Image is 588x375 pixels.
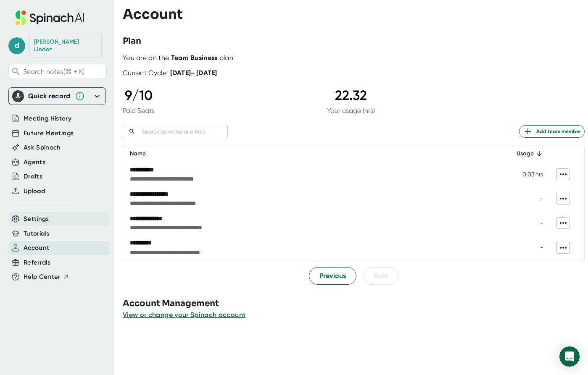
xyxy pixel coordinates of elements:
button: Drafts [24,172,42,181]
span: Next [374,271,388,281]
div: Paid Seats [123,107,155,115]
b: [DATE] - [DATE] [170,69,217,77]
td: - [501,235,550,260]
div: Darren Linden [34,38,97,53]
button: Account [24,243,49,253]
h3: Account Management [123,297,588,310]
button: Future Meetings [24,128,74,138]
div: Usage [508,149,543,159]
h3: Account [123,6,183,22]
button: Add team member [519,125,585,138]
b: Team Business [171,54,218,62]
div: Your usage (hrs) [327,107,375,115]
button: Help Center [24,272,69,282]
div: 9 / 10 [123,87,155,103]
h3: Plan [123,35,141,47]
div: Quick record [12,88,102,105]
span: View or change your Spinach account [123,311,245,319]
div: Current Cycle: [123,69,217,77]
span: Add team member [523,126,581,136]
div: Quick record [28,92,71,100]
span: Search notes (⌘ + K) [23,68,84,76]
input: Search by name or email... [139,127,228,136]
button: Previous [309,267,356,285]
button: Tutorials [24,229,49,239]
button: View or change your Spinach account [123,310,245,320]
button: Next [363,267,398,285]
button: Ask Spinach [24,143,61,152]
td: 0.03 hrs [501,162,550,186]
td: - [501,186,550,211]
div: Open Intercom Messenger [559,346,580,367]
div: You are on the plan. [123,54,585,62]
button: Referrals [24,258,50,267]
button: Agents [24,157,45,167]
button: Upload [24,186,45,196]
div: 22.32 [327,87,375,103]
button: Settings [24,214,49,224]
td: - [501,211,550,235]
span: d [8,37,25,54]
span: Help Center [24,272,61,282]
button: Meeting History [24,114,71,123]
div: Name [130,149,495,159]
span: Previous [319,271,346,281]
